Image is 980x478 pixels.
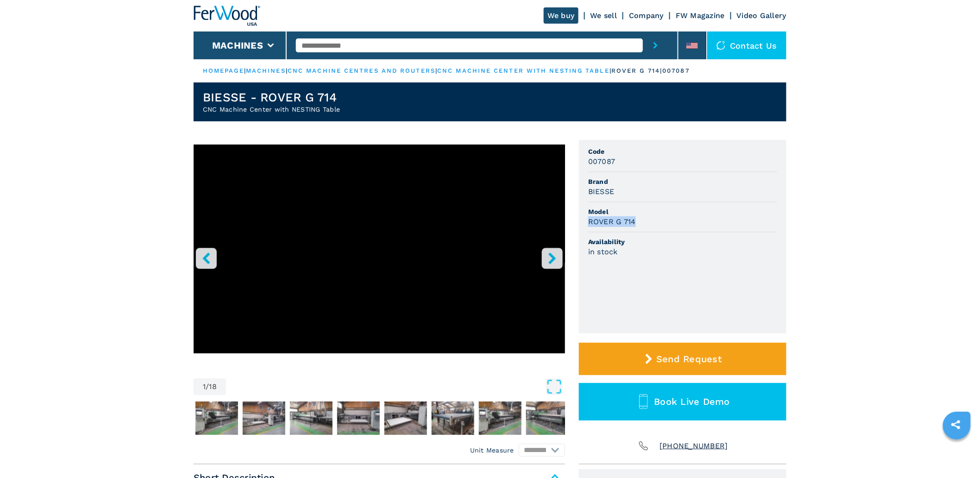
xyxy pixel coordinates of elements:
button: Send Request [579,343,786,375]
button: Go to Slide 3 [241,400,287,437]
em: Unit Measure [470,446,514,455]
a: We sell [591,11,617,20]
p: rover g 714 | [611,67,662,75]
img: Phone [637,440,650,453]
div: Go to Slide 1 [194,145,565,369]
button: Open Fullscreen [228,378,563,395]
img: 8d3e29b03ace546761094a0973ff5923 [337,402,380,435]
h3: BIESSE [588,186,615,197]
nav: Thumbnail Navigation [194,400,565,437]
button: Go to Slide 4 [288,400,334,437]
span: | [244,67,246,74]
img: d20b1ed0db25a207a543c3185f878304 [195,402,238,435]
img: Ferwood [194,6,260,26]
h3: in stock [588,246,618,257]
span: Brand [588,177,777,186]
a: Company [629,11,664,20]
a: cnc machine center with nesting table [437,67,609,74]
p: 007087 [662,67,690,75]
span: 18 [209,383,217,390]
span: Model [588,207,777,216]
button: Go to Slide 6 [383,400,429,437]
button: Book Live Demo [579,383,786,421]
iframe: Chat [941,436,973,471]
a: HOMEPAGE [203,67,244,74]
span: Book Live Demo [654,396,730,407]
img: 693ec6f9b60bc0c791c7dc0c8e84058a [479,402,521,435]
span: Code [588,147,777,156]
span: Send Request [656,353,722,365]
button: Go to Slide 8 [477,400,523,437]
a: FW Magazine [676,11,725,20]
button: Machines [212,40,263,51]
a: Video Gallery [737,11,786,20]
span: | [286,67,288,74]
span: | [435,67,437,74]
span: 1 [203,383,206,390]
button: Go to Slide 7 [430,400,476,437]
img: Contact us [716,41,726,50]
button: Go to Slide 9 [524,400,571,437]
button: Go to Slide 2 [194,400,240,437]
span: / [206,383,209,390]
h2: CNC Machine Center with NESTING Table [203,105,340,114]
a: sharethis [944,413,967,436]
button: submit-button [643,31,668,59]
h3: 007087 [588,156,616,167]
img: 281b4b4bd44716490ce68489b0079389 [290,402,333,435]
img: 5ba18b271a12d325359f698d2945af2d [384,402,427,435]
iframe: Centro di lavoro con piano NESTING in azione - BIESSE ROVER G 714 - Ferwoodgroup - 007087 [194,145,565,353]
button: Go to Slide 5 [335,400,382,437]
h3: ROVER G 714 [588,216,636,227]
img: 89faa049f09fab97e172978f39eea372 [243,402,285,435]
a: We buy [544,7,578,24]
h1: BIESSE - ROVER G 714 [203,90,340,105]
div: Contact us [707,31,787,59]
button: left-button [196,248,217,269]
a: cnc machine centres and routers [288,67,435,74]
img: 114c654b6c927bcfcf435792f2d24e1d [432,402,474,435]
span: Availability [588,237,777,246]
a: machines [246,67,286,74]
span: | [609,67,611,74]
img: 97e8d7dacb245b09260ec8e45d3fce06 [526,402,569,435]
button: right-button [542,248,563,269]
tcxspan: Call 704-272-1472 via 3CX [660,441,728,450]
